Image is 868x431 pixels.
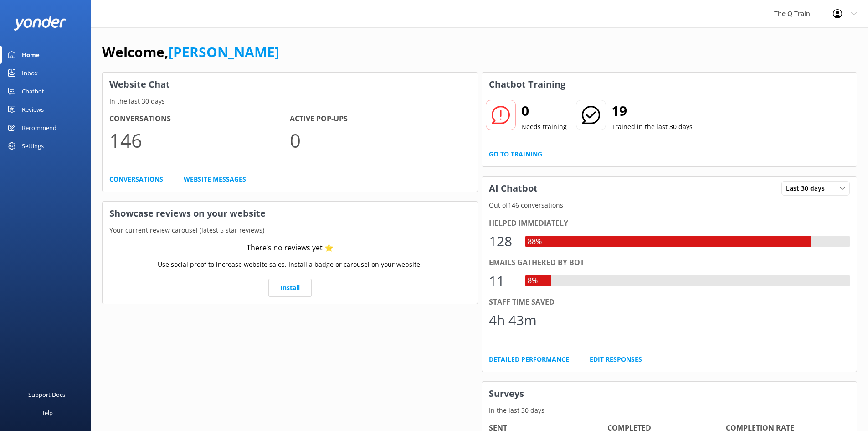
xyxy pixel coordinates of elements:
[109,113,290,125] h4: Conversations
[247,242,334,254] div: There’s no reviews yet ⭐
[22,82,44,100] div: Chatbot
[590,354,642,364] a: Edit Responses
[40,404,53,422] div: Help
[103,202,478,225] h3: Showcase reviews on your website
[525,275,540,287] div: 8%
[489,218,850,229] div: Helped immediately
[521,100,567,122] h2: 0
[482,405,857,415] p: In the last 30 days
[489,270,516,292] div: 11
[521,122,567,132] p: Needs training
[786,183,830,193] span: Last 30 days
[611,100,693,122] h2: 19
[290,113,470,125] h4: Active Pop-ups
[28,385,65,404] div: Support Docs
[22,46,40,64] div: Home
[489,354,569,364] a: Detailed Performance
[525,236,544,248] div: 88%
[482,200,857,210] p: Out of 146 conversations
[22,64,38,82] div: Inbox
[103,73,478,96] h3: Website Chat
[109,125,290,156] p: 146
[268,279,312,297] a: Install
[482,382,857,405] h3: Surveys
[489,296,850,308] div: Staff time saved
[611,122,693,132] p: Trained in the last 30 days
[290,125,470,156] p: 0
[184,174,246,184] a: Website Messages
[22,119,56,137] div: Recommend
[103,225,478,235] p: Your current review carousel (latest 5 star reviews)
[22,100,44,119] div: Reviews
[489,230,516,252] div: 128
[489,309,537,331] div: 4h 43m
[158,260,422,270] p: Use social proof to increase website sales. Install a badge or carousel on your website.
[103,96,478,106] p: In the last 30 days
[489,257,850,269] div: Emails gathered by bot
[489,149,542,159] a: Go to Training
[169,42,279,61] a: [PERSON_NAME]
[109,174,163,184] a: Conversations
[22,137,44,155] div: Settings
[102,41,279,63] h1: Welcome,
[482,73,572,96] h3: Chatbot Training
[482,177,544,200] h3: AI Chatbot
[14,16,66,31] img: yonder-white-logo.png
